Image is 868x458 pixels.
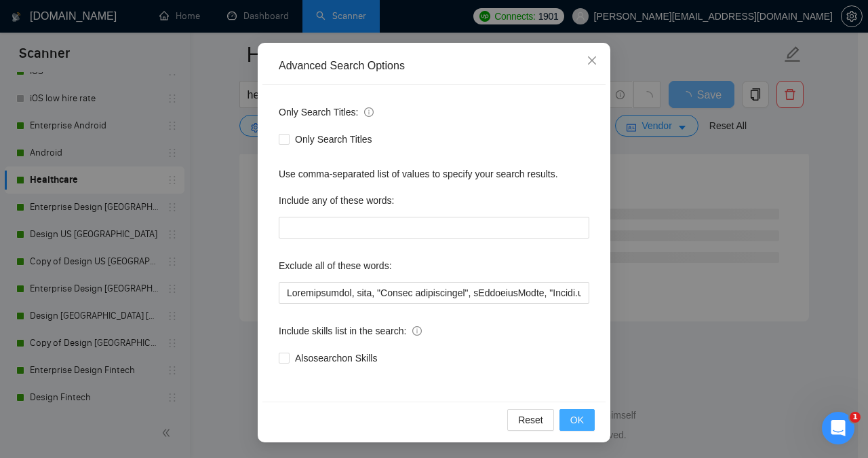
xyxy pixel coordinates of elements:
[279,190,394,211] label: Include any of these words:
[559,409,595,431] button: OK
[279,166,589,181] div: Use comma-separated list of values to specify your search results.
[364,107,374,117] span: info-circle
[822,412,854,444] iframe: Intercom live chat
[850,412,861,423] span: 1
[279,105,374,120] span: Only Search Titles:
[279,323,422,338] span: Include skills list in the search:
[412,326,422,336] span: info-circle
[570,412,584,427] span: OK
[290,132,378,147] span: Only Search Titles
[279,255,392,277] label: Exclude all of these words:
[507,409,554,431] button: Reset
[587,55,597,66] span: close
[290,351,382,366] span: Also search on Skills
[518,412,543,427] span: Reset
[574,43,610,80] button: Close
[279,58,589,73] div: Advanced Search Options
